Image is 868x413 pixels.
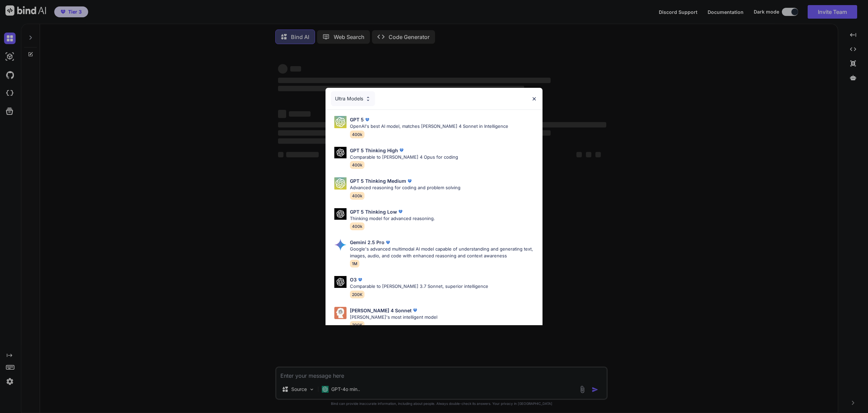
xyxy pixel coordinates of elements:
p: OpenAI's best AI model, matches [PERSON_NAME] 4 Sonnet in Intelligence [350,123,508,130]
p: [PERSON_NAME]'s most intelligent model [350,314,437,321]
img: Pick Models [334,239,347,251]
p: Thinking model for advanced reasoning. [350,215,435,222]
img: premium [384,239,391,246]
img: premium [364,116,371,123]
p: GPT 5 Thinking High [350,147,398,154]
img: Pick Models [334,116,347,128]
img: premium [397,208,404,215]
img: Pick Models [334,177,347,190]
img: Pick Models [365,96,371,102]
img: Pick Models [334,147,347,159]
p: GPT 5 Thinking Low [350,208,397,215]
div: Ultra Models [331,91,375,106]
p: Comparable to [PERSON_NAME] 3.7 Sonnet, superior intelligence [350,283,488,290]
p: GPT 5 [350,116,364,123]
img: close [531,96,537,102]
span: 200K [350,291,364,298]
img: premium [357,276,363,283]
p: Advanced reasoning for coding and problem solving [350,184,460,191]
img: Pick Models [334,307,347,319]
span: 1M [350,260,359,268]
span: 400k [350,161,364,169]
p: GPT 5 Thinking Medium [350,177,406,184]
p: [PERSON_NAME] 4 Sonnet [350,307,412,314]
img: Pick Models [334,276,347,288]
img: premium [412,307,418,314]
img: premium [406,178,413,184]
img: Pick Models [334,208,347,220]
span: 400k [350,222,364,230]
p: Gemini 2.5 Pro [350,239,384,246]
p: O3 [350,276,357,283]
span: 400k [350,131,364,138]
img: premium [398,147,405,154]
span: 200K [350,321,364,329]
span: 400k [350,192,364,200]
p: Google's advanced multimodal AI model capable of understanding and generating text, images, audio... [350,246,537,259]
p: Comparable to [PERSON_NAME] 4 Opus for coding [350,154,458,161]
